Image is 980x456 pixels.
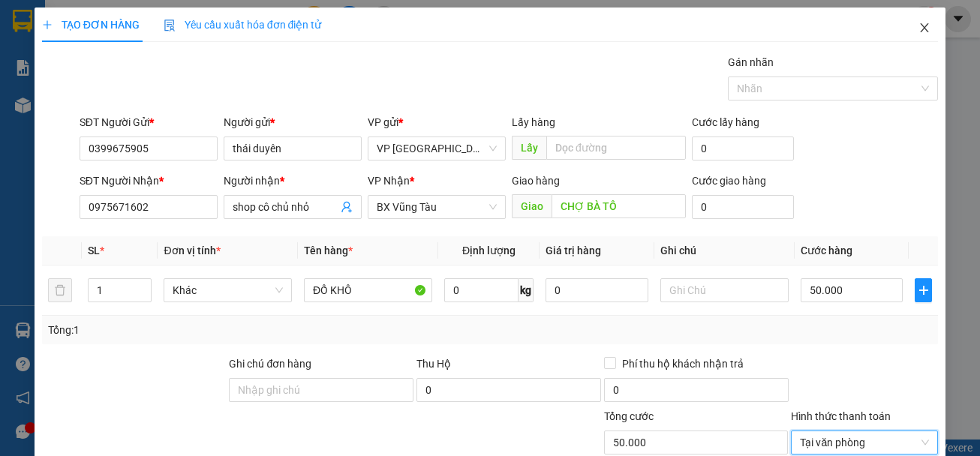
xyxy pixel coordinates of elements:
button: plus [915,278,932,302]
span: Thu Hộ [416,358,451,370]
span: plus [42,19,53,30]
label: Cước giao hàng [692,175,766,187]
span: Khác [173,279,283,301]
span: Phí thu hộ khách nhận trả [616,355,750,372]
span: VP Nha Trang xe Limousine [377,137,497,160]
span: Tổng cước [604,410,654,422]
input: Cước giao hàng [692,195,794,219]
span: Tại văn phòng [800,431,929,454]
span: Định lượng [462,244,516,256]
span: Giao [512,194,552,218]
button: Close [903,7,945,49]
div: SĐT Người Nhận [80,172,218,189]
button: delete [48,278,72,302]
span: BX Vũng Tàu [377,196,497,218]
span: user-add [341,201,353,213]
span: SL [88,244,100,256]
div: Người gửi [224,114,362,130]
span: VP Nhận [368,175,410,187]
span: close [918,22,930,34]
span: TẠO ĐƠN HÀNG [42,19,140,31]
label: Hình thức thanh toán [791,410,891,422]
label: Gán nhãn [728,56,774,68]
input: Dọc đường [552,194,686,218]
div: Tổng: 1 [48,322,380,338]
span: Giá trị hàng [546,244,601,256]
label: Cước lấy hàng [692,116,759,128]
input: VD: Bàn, Ghế [304,278,432,302]
th: Ghi chú [654,236,795,265]
input: Ghi chú đơn hàng [229,378,413,402]
label: Ghi chú đơn hàng [229,358,311,370]
div: Người nhận [224,172,362,189]
span: Lấy [512,136,546,160]
span: Yêu cầu xuất hóa đơn điện tử [164,19,322,31]
span: Giao hàng [512,175,560,187]
span: Tên hàng [304,244,353,256]
input: Dọc đường [546,136,686,160]
img: icon [164,19,176,31]
div: SĐT Người Gửi [80,114,218,130]
input: Cước lấy hàng [692,136,794,160]
span: Lấy hàng [512,116,555,128]
span: kg [519,278,534,302]
input: Ghi Chú [660,278,789,302]
span: Cước hàng [801,244,852,256]
span: plus [915,284,931,296]
input: 0 [546,278,648,302]
div: VP gửi [368,114,506,130]
span: Đơn vị tính [164,244,220,256]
